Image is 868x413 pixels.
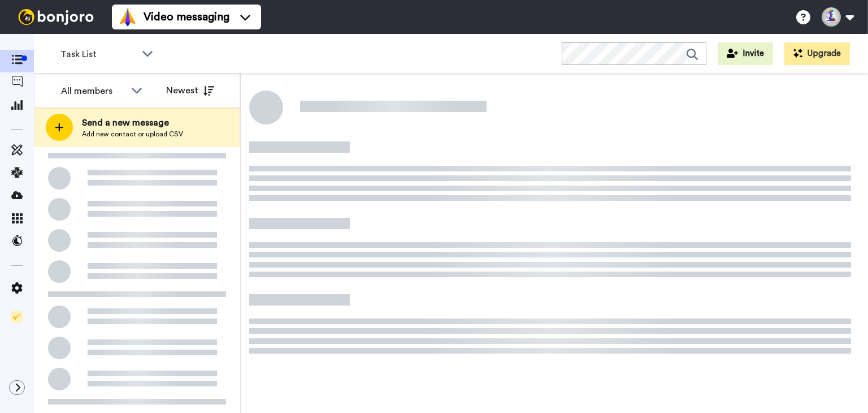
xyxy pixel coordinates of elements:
span: Send a new message [82,116,183,130]
span: Add new contact or upload CSV [82,130,183,139]
button: Newest [158,79,223,102]
img: bj-logo-header-white.svg [14,9,98,25]
img: vm-color.svg [119,8,137,26]
button: Invite [718,42,773,65]
div: All members [61,84,125,98]
img: Checklist.svg [11,311,23,322]
span: Task List [60,48,136,61]
span: Video messaging [144,9,229,25]
button: Upgrade [784,42,850,65]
